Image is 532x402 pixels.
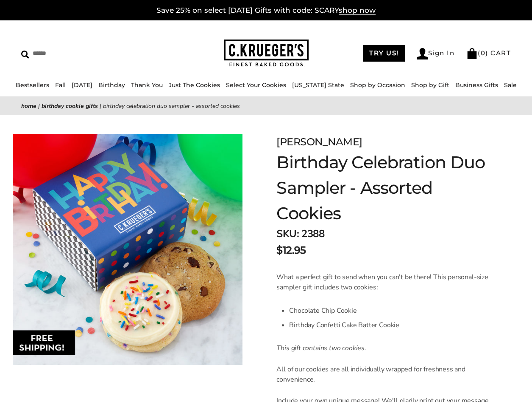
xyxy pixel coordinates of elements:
span: | [38,102,40,110]
a: Sign In [417,48,455,59]
span: $12.95 [276,243,306,258]
span: shop now [339,6,376,15]
nav: breadcrumbs [21,101,511,111]
img: Account [417,48,428,59]
img: Bag [466,48,478,59]
a: Business Gifts [455,81,498,89]
div: [PERSON_NAME] [276,134,490,150]
span: Birthday Celebration Duo Sampler - Assorted Cookies [103,102,240,110]
a: (0) CART [466,49,511,57]
a: Birthday [98,81,125,89]
li: Birthday Confetti Cake Batter Cookie [289,318,490,332]
img: Search [21,51,29,59]
input: Search [21,47,133,60]
a: Birthday Cookie Gifts [42,102,98,110]
strong: SKU: [276,227,299,241]
em: This gift contains two cookies. [276,343,366,353]
a: Bestsellers [16,81,49,89]
a: Home [21,102,36,110]
span: 2388 [301,227,324,241]
a: Just The Cookies [169,81,220,89]
h1: Birthday Celebration Duo Sampler - Assorted Cookies [276,150,490,226]
a: TRY US! [363,45,405,62]
a: [US_STATE] State [292,81,344,89]
a: Save 25% on select [DATE] Gifts with code: SCARYshop now [156,6,376,15]
img: Birthday Celebration Duo Sampler - Assorted Cookies [13,134,242,365]
p: All of our cookies are all individually wrapped for freshness and convenience. [276,364,490,385]
span: 0 [481,49,486,57]
a: Sale [504,81,517,89]
p: What a perfect gift to send when you can't be there! This personal-size sampler gift includes two... [276,272,490,292]
img: C.KRUEGER'S [224,40,309,67]
a: Shop by Occasion [350,81,405,89]
a: Select Your Cookies [226,81,286,89]
a: Fall [55,81,66,89]
a: [DATE] [72,81,92,89]
a: Thank You [131,81,163,89]
li: Chocolate Chip Cookie [289,303,490,318]
span: | [100,102,101,110]
a: Shop by Gift [411,81,449,89]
